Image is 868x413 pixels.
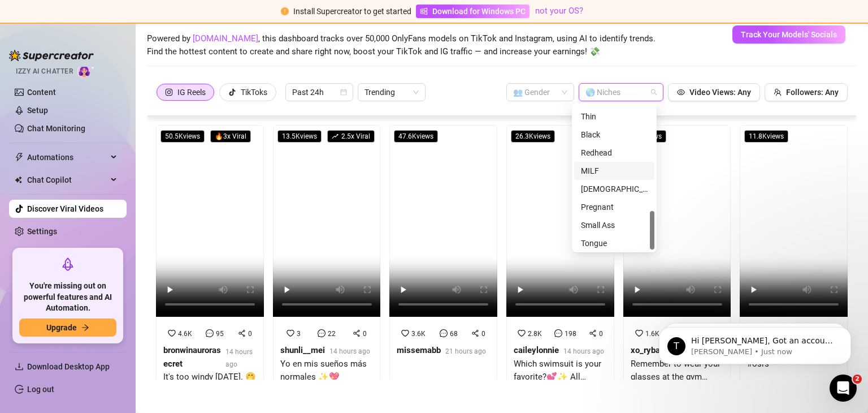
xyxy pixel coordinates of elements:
button: Followers: Any [765,83,848,101]
span: message [318,329,325,337]
span: You're missing out on powerful features and AI Automation. [19,281,116,314]
button: Upgradearrow-right [19,319,116,337]
span: tik-tok [228,88,236,96]
span: message [206,329,214,337]
span: 0 [599,330,603,338]
div: Which swimsuit is your favorite?💕✨️ All swimsuits are from @escapeswimwear [514,358,607,384]
span: 2 [853,375,862,384]
span: heart [401,329,409,337]
span: share-alt [471,329,479,337]
span: thunderbolt [15,153,24,162]
span: Install Supercreator to get started [293,7,411,16]
strong: xo_rybaby [631,345,669,355]
span: 14 hours ago [563,347,604,355]
span: Download for Windows PC [432,5,526,18]
span: 2.8K [528,330,542,338]
a: Chat Monitoring [27,124,85,133]
iframe: Intercom live chat [830,375,857,402]
span: 14 hours ago [329,347,370,355]
div: Pregnant [574,198,654,216]
div: Small Ass [581,219,648,231]
span: Automations [27,148,107,166]
button: Video Views: Any [668,83,760,101]
a: Settings [27,227,57,236]
a: 38Kviews1.6K210xo_rybaby16 hours agoRemember to wear your glasses at the gym @xo_rybaby @victoria... [623,125,731,400]
div: Redhead [581,147,648,159]
span: rocket [61,257,75,271]
div: Redhead [574,144,654,162]
span: Track Your Models' Socials [741,30,837,39]
span: arrow-right [81,324,89,332]
div: Small Ass [574,216,654,234]
span: calendar [340,89,347,96]
span: rise [332,133,338,140]
iframe: Intercom notifications message [642,303,868,382]
strong: shunli__mei [280,345,325,355]
span: instagram [165,88,173,96]
a: 47.6Kviews3.6K680missemabb21 hours ago [389,125,497,400]
a: 13.5Kviewsrise2.5x Viral3220shunli__mei14 hours agoYo en mis sueños más normales ✨💖 [273,125,381,400]
span: Video Views: Any [689,88,751,97]
span: heart [287,329,294,337]
span: Powered by , this dashboard tracks over 50,000 OnlyFans models on TikTok and Instagram, using AI ... [147,32,656,59]
div: Black [574,126,654,144]
a: [DOMAIN_NAME] [193,33,258,44]
span: heart [518,329,526,337]
strong: bronwinaurorasecret [163,345,221,369]
a: Discover Viral Videos [27,204,103,213]
span: 4.6K [178,330,192,338]
a: Content [27,88,56,97]
span: 14 hours ago [225,348,253,368]
span: 95 [216,330,224,338]
span: team [774,88,782,96]
div: Tongue [574,234,654,252]
div: MILF [581,165,648,177]
a: Log out [27,385,54,394]
img: logo-BBDzfeDw.svg [9,50,94,61]
span: message [554,329,562,337]
div: Asian [574,180,654,198]
span: Upgrade [46,323,77,332]
span: Chat Copilot [27,171,107,189]
span: 47.6K views [394,130,438,143]
span: 2.5 x Viral [327,130,375,143]
span: 50.5K views [160,130,205,143]
div: Yo en mis sueños más normales ✨💖 [280,358,374,384]
span: 68 [450,330,458,338]
div: It's too windy [DATE]. 🤭 [163,371,257,384]
span: 3 [297,330,301,338]
div: Remember to wear your glasses at the gym @xo_rybaby @victoria.lit.officially [631,358,724,384]
div: Tongue [581,237,648,249]
span: 0 [481,330,485,338]
a: 26.3Kviews2.8K1980caileylonnie14 hours agoWhich swimsuit is your favorite?💕✨️ All swimsuits are f... [506,125,614,400]
a: Download for Windows PC [416,5,530,18]
div: Pregnant [581,201,648,213]
a: 50.5Kviews🔥3x Viral4.6K950bronwinaurorasecret14 hours agoIt's too windy [DATE]. 🤭 [156,125,264,400]
span: 11.8K views [744,130,788,143]
span: exclamation-circle [281,7,289,15]
span: Followers: Any [786,88,839,97]
span: 0 [248,330,252,338]
span: Izzy AI Chatter [16,66,73,77]
strong: missemabb [397,345,441,355]
span: eye [677,88,685,96]
span: heart [635,329,643,337]
span: windows [420,7,428,15]
img: Chat Copilot [15,176,22,184]
div: [DEMOGRAPHIC_DATA] [581,183,648,195]
span: 198 [565,330,576,338]
div: TikToks [241,84,267,101]
span: share-alt [238,329,246,337]
strong: caileylonnie [514,345,559,355]
span: heart [168,329,176,337]
div: Black [581,128,648,141]
span: 13.5K views [277,130,322,143]
a: not your OS? [535,6,583,16]
img: AI Chatter [77,62,95,78]
div: Thin [581,110,648,123]
span: Trending [364,84,419,101]
span: 3.6K [411,330,426,338]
